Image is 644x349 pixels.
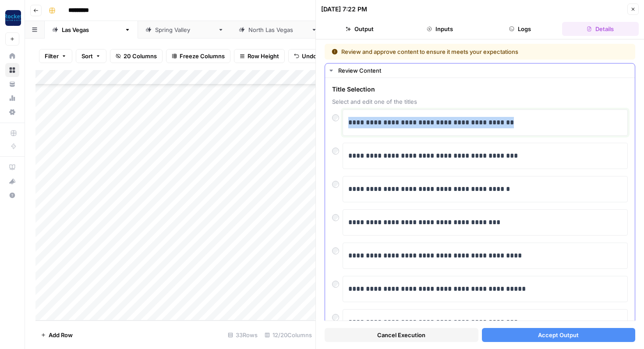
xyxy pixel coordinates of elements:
button: Sort [76,49,106,63]
span: Cancel Execution [377,331,425,339]
div: [DATE] 7:22 PM [321,5,367,14]
button: Logs [482,22,559,36]
button: Accept Output [482,328,636,342]
a: [GEOGRAPHIC_DATA] [45,21,138,39]
button: Cancel Execution [325,328,478,342]
div: What's new? [6,175,19,188]
button: 20 Columns [110,49,163,63]
img: Rocket Pilots Logo [5,10,21,26]
a: Settings [5,105,19,119]
button: Workspace: Rocket Pilots [5,7,19,29]
button: Undo [288,49,322,63]
button: Add Row [35,328,78,342]
div: [GEOGRAPHIC_DATA] [248,25,308,34]
span: Filter [45,52,59,60]
a: Home [5,49,19,63]
div: [GEOGRAPHIC_DATA] [62,25,121,34]
span: Select and edit one of the titles [332,97,628,106]
button: Inputs [401,22,478,36]
span: Title Selection [332,85,628,94]
span: 20 Columns [124,52,157,60]
button: What's new? [5,174,19,188]
span: Freeze Columns [180,52,225,60]
span: Row Height [248,52,279,60]
a: Usage [5,91,19,105]
a: Your Data [5,77,19,91]
span: Add Row [49,331,73,339]
a: [GEOGRAPHIC_DATA] [138,21,231,39]
button: Output [321,22,398,36]
a: AirOps Academy [5,160,19,174]
div: Review Content [338,66,630,75]
button: Review Content [325,63,635,78]
span: Undo [302,52,317,60]
div: 12/20 Columns [261,328,315,342]
button: Help + Support [5,188,19,202]
div: Review and approve content to ensure it meets your expectations [332,47,573,56]
button: Row Height [234,49,285,63]
a: [GEOGRAPHIC_DATA] [231,21,325,39]
span: Sort [81,52,93,60]
div: [GEOGRAPHIC_DATA] [155,25,214,34]
button: Details [562,22,639,36]
span: Accept Output [538,331,579,339]
button: Freeze Columns [166,49,230,63]
button: Filter [39,49,72,63]
a: Browse [5,63,19,77]
div: 33 Rows [224,328,261,342]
